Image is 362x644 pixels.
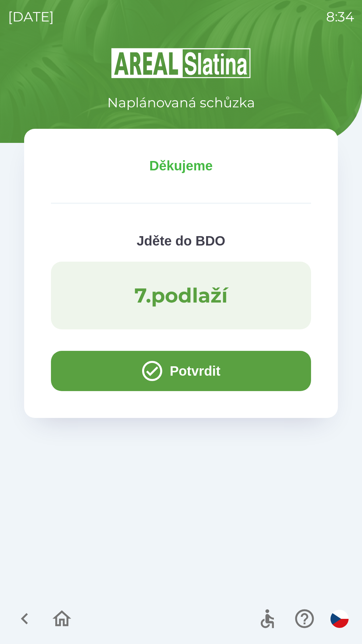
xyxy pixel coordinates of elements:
p: [DATE] [8,7,54,27]
p: Děkujeme [51,156,311,176]
p: Jděte do BDO [51,231,311,251]
p: 7 . podlaží [134,283,228,308]
button: Potvrdit [51,351,311,391]
img: cs flag [330,610,349,628]
p: Naplánovaná schůzka [107,93,255,113]
img: Logo [24,47,338,79]
p: 8:34 [326,7,354,27]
